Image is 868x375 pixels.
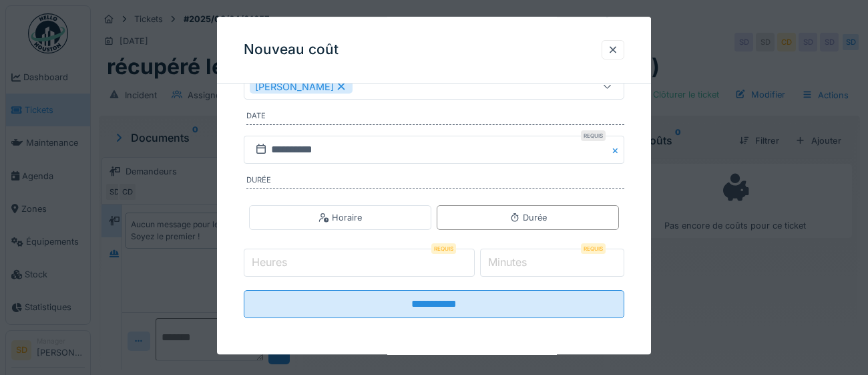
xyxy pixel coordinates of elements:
[246,175,624,190] label: Durée
[249,255,290,271] label: Heures
[244,41,339,58] h3: Nouveau coût
[485,255,529,271] label: Minutes
[610,136,624,164] button: Close
[250,80,353,94] div: [PERSON_NAME]
[581,244,606,255] div: Requis
[581,131,606,142] div: Requis
[246,111,624,126] label: Date
[509,211,547,224] div: Durée
[431,244,456,255] div: Requis
[318,211,362,224] div: Horaire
